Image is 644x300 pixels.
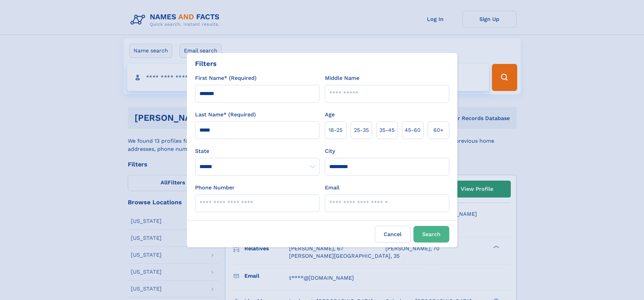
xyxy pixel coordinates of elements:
[325,74,359,82] label: Middle Name
[195,74,257,82] label: First Name* (Required)
[195,184,235,192] label: Phone Number
[379,126,395,134] span: 35‑45
[195,59,217,69] div: Filters
[329,126,342,134] span: 18‑25
[354,126,369,134] span: 25‑35
[375,226,411,243] label: Cancel
[325,184,339,192] label: Email
[325,111,335,119] label: Age
[325,147,335,155] label: City
[413,226,449,243] button: Search
[405,126,421,134] span: 45‑60
[433,126,444,134] span: 60+
[195,147,319,155] label: State
[195,111,256,119] label: Last Name* (Required)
